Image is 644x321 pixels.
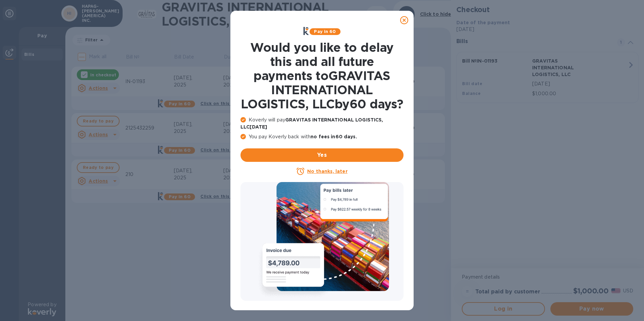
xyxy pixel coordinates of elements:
[240,148,404,162] button: Yes
[240,117,383,130] b: GRAVITAS INTERNATIONAL LOGISTICS, LLC [DATE]
[240,40,404,111] h1: Would you like to delay this and all future payments to GRAVITAS INTERNATIONAL LOGISTICS, LLC by ...
[240,133,404,140] p: You pay Koverly back with
[240,116,404,131] p: Koverly will pay
[314,29,336,34] b: Pay in 60
[307,169,347,174] u: No thanks, later
[246,151,398,159] span: Yes
[311,134,357,139] b: no fees in 60 days .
